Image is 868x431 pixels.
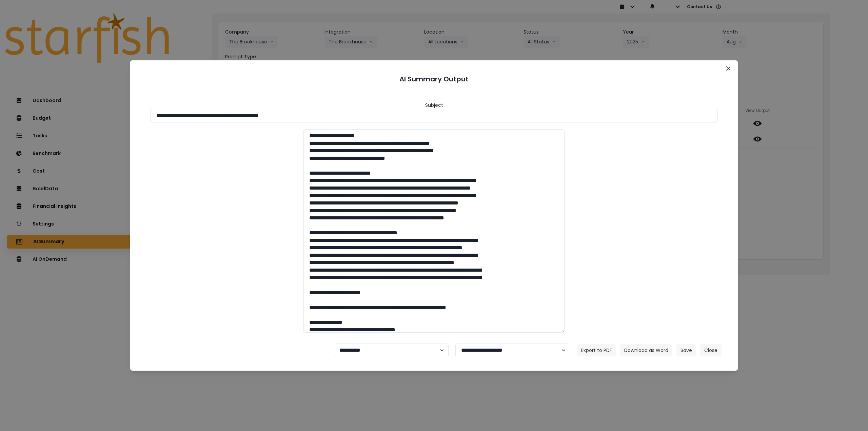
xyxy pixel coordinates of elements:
header: AI Summary Output [138,68,730,90]
button: Save [676,344,696,356]
button: Close [700,344,722,356]
button: Close [723,63,734,74]
button: Download as Word [620,344,672,356]
button: Export to PDF [577,344,616,356]
header: Subject [425,102,443,109]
